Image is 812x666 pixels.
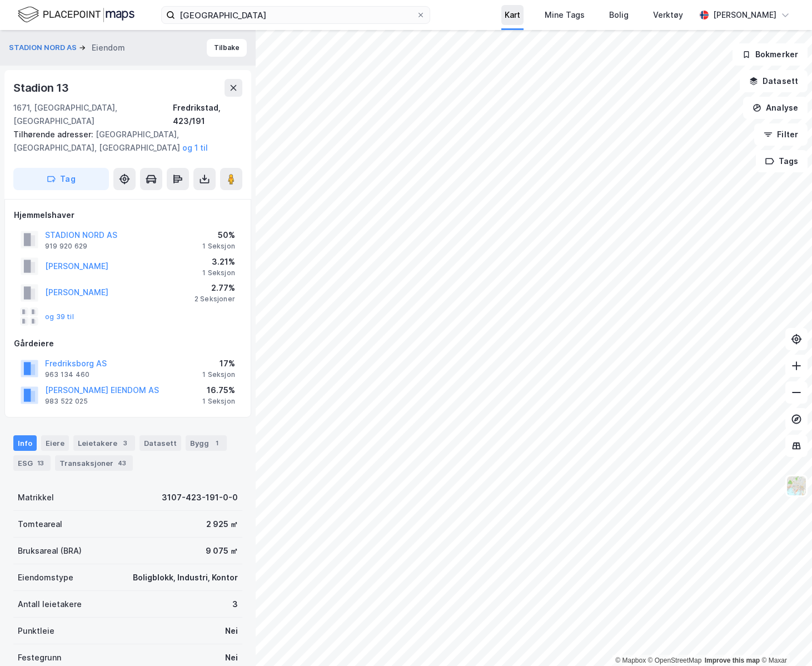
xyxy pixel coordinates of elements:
[733,43,808,66] button: Bokmerker
[206,544,238,558] div: 9 075 ㎡
[162,491,238,504] div: 3107-423-191-0-0
[232,598,238,611] div: 3
[705,657,760,664] a: Improve this map
[202,370,235,379] div: 1 Seksjon
[202,228,235,242] div: 50%
[225,624,238,638] div: Nei
[45,242,87,251] div: 919 920 629
[173,101,242,128] div: Fredrikstad, 423/191
[18,624,54,638] div: Punktleie
[140,435,181,451] div: Datasett
[116,458,128,469] div: 43
[45,370,89,379] div: 963 134 460
[713,8,776,22] div: [PERSON_NAME]
[754,123,808,146] button: Filter
[207,39,247,57] button: Tilbake
[202,269,235,277] div: 1 Seksjon
[18,518,62,531] div: Tomteareal
[133,571,238,584] div: Boligblokk, Industri, Kontor
[119,438,131,449] div: 3
[13,79,71,97] div: Stadion 13
[92,41,125,54] div: Eiendom
[13,128,233,155] div: [GEOGRAPHIC_DATA], [GEOGRAPHIC_DATA], [GEOGRAPHIC_DATA]
[740,70,808,92] button: Datasett
[545,8,585,22] div: Mine Tags
[786,475,807,496] img: Z
[609,8,629,22] div: Bolig
[18,491,54,504] div: Matrikkel
[653,8,683,22] div: Verktøy
[615,657,646,664] a: Mapbox
[35,458,46,469] div: 13
[73,435,135,451] div: Leietakere
[13,435,37,451] div: Info
[9,42,79,53] button: STADION NORD AS
[756,150,808,172] button: Tags
[505,8,520,22] div: Kart
[202,384,235,397] div: 16.75%
[743,97,808,119] button: Analyse
[45,397,88,406] div: 983 522 025
[18,598,82,611] div: Antall leietakere
[175,7,416,23] input: Søk på adresse, matrikkel, gårdeiere, leietakere eller personer
[18,5,134,24] img: logo.f888ab2527a4732fd821a326f86c7f29.svg
[13,455,51,471] div: ESG
[195,281,235,295] div: 2.77%
[202,255,235,269] div: 3.21%
[206,518,238,531] div: 2 925 ㎡
[202,357,235,370] div: 17%
[211,438,222,449] div: 1
[186,435,227,451] div: Bygg
[225,651,238,664] div: Nei
[18,544,82,558] div: Bruksareal (BRA)
[14,337,242,350] div: Gårdeiere
[18,571,73,584] div: Eiendomstype
[13,130,96,139] span: Tilhørende adresser:
[18,651,61,664] div: Festegrunn
[202,242,235,251] div: 1 Seksjon
[41,435,69,451] div: Eiere
[202,397,235,406] div: 1 Seksjon
[13,101,173,128] div: 1671, [GEOGRAPHIC_DATA], [GEOGRAPHIC_DATA]
[195,295,235,304] div: 2 Seksjoner
[13,168,109,190] button: Tag
[55,455,133,471] div: Transaksjoner
[756,613,812,666] iframe: Chat Widget
[648,657,702,664] a: OpenStreetMap
[14,208,242,222] div: Hjemmelshaver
